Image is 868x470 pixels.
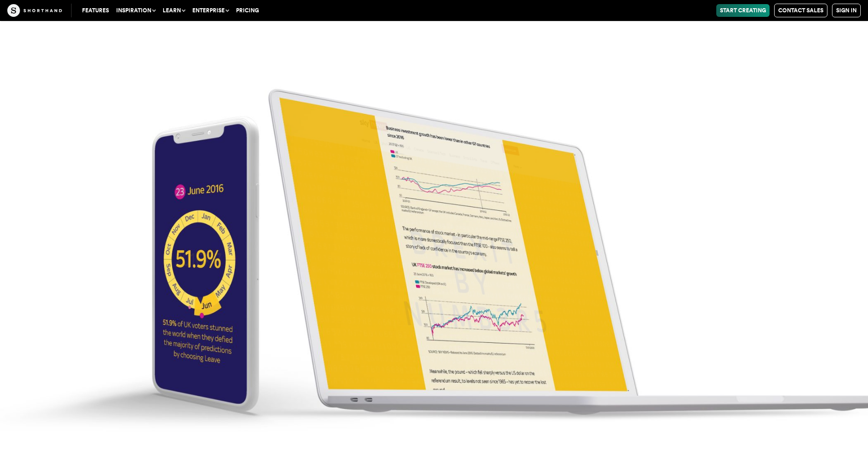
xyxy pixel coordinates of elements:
[7,4,62,17] img: The Craft
[832,4,861,17] a: Sign in
[159,4,189,17] button: Learn
[78,4,113,17] a: Features
[189,4,232,17] button: Enterprise
[232,4,262,17] a: Pricing
[113,4,159,17] button: Inspiration
[716,4,770,17] a: Start Creating
[774,4,827,17] a: Contact Sales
